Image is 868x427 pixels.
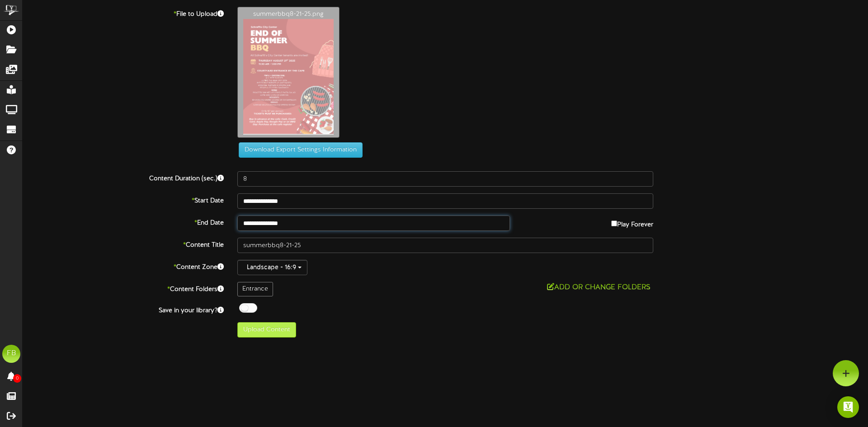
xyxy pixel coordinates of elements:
[237,260,307,275] button: Landscape - 16:9
[16,260,231,272] label: Content Zone
[16,216,231,228] label: End Date
[611,221,617,226] input: Play Forever
[239,142,363,158] button: Download Export Settings Information
[611,216,653,230] label: Play Forever
[16,193,231,206] label: Start Date
[544,282,653,293] button: Add or Change Folders
[16,303,231,315] label: Save in your library?
[837,396,859,418] div: Open Intercom Messenger
[237,282,273,296] div: Entrance
[16,171,231,183] label: Content Duration (sec.)
[16,7,231,19] label: File to Upload
[16,282,231,294] label: Content Folders
[237,322,296,338] button: Upload Content
[13,374,21,383] span: 0
[234,147,363,154] a: Download Export Settings Information
[16,238,231,250] label: Content Title
[2,345,20,363] div: FB
[237,238,653,253] input: Title of this Content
